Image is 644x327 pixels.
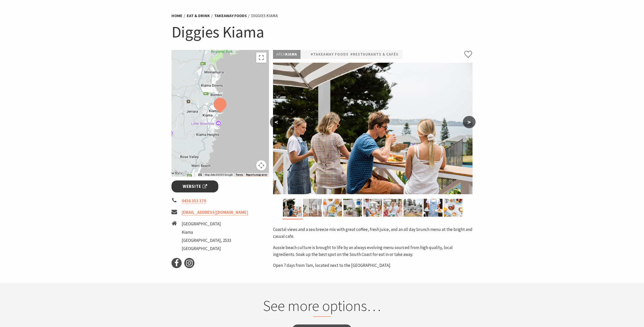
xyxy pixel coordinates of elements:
[183,183,207,190] span: Website
[182,210,248,215] a: [EMAIL_ADDRESS][DOMAIN_NAME]
[214,13,247,18] a: Takeaway Foods
[273,50,300,59] p: Kiama
[270,116,283,128] button: <
[311,51,349,58] a: #Takeaway Foods
[256,160,266,171] button: Map camera controls
[273,244,473,258] p: Aussie beach culture is brought to life by an always evolving menu sourced from high quality, loc...
[171,22,473,42] h1: Diggies Kiama
[171,180,219,192] a: Website
[463,116,476,128] button: >
[283,199,302,217] img: Diggies Kiama cafe and restaurant Blowhole Point
[273,63,473,194] img: Diggies Kiama cafe and restaurant Blowhole Point
[273,226,473,240] p: Coastal views and a sea breeze mix with great coffee, fresh juice, and an all day brunch menu at ...
[225,297,419,317] h2: See more options…
[182,229,231,236] li: Kiama
[182,198,206,204] a: 0436 353 370
[187,13,210,18] a: Eat & Drink
[205,173,233,176] span: Map data ©2025 Google
[171,13,182,18] a: Home
[273,262,473,269] p: Open 7 days from 7am, located next to the [GEOGRAPHIC_DATA].
[276,52,285,57] span: Area
[198,173,202,177] button: Keyboard shortcuts
[182,220,231,227] li: [GEOGRAPHIC_DATA]
[236,173,243,176] a: Terms (opens in new tab)
[182,245,231,252] li: [GEOGRAPHIC_DATA]
[251,12,278,19] li: Diggies Kiama
[173,170,190,177] a: Open this area in Google Maps (opens a new window)
[256,53,266,63] button: Toggle fullscreen view
[246,173,267,176] a: Report a map error
[173,170,190,177] img: Google
[350,51,398,58] a: #Restaurants & Cafés
[182,237,231,244] li: [GEOGRAPHIC_DATA], 2533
